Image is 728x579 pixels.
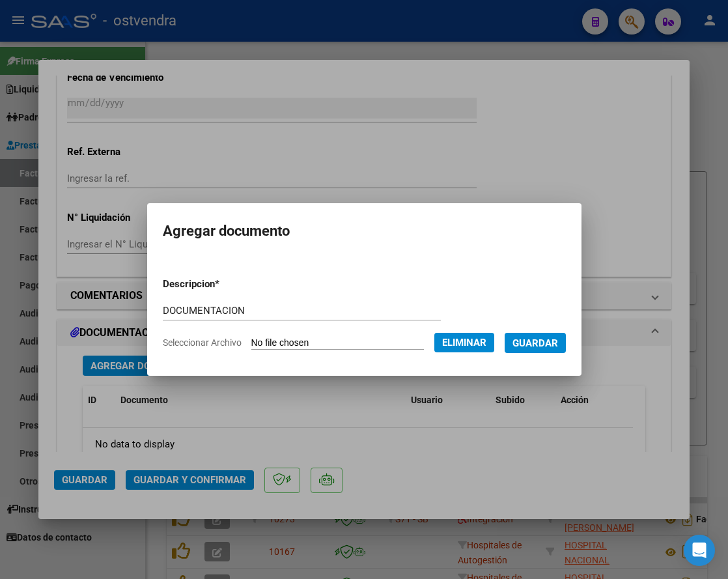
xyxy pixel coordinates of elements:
span: Guardar [512,337,558,349]
div: Open Intercom Messenger [684,535,715,566]
button: Guardar [505,333,566,353]
span: Seleccionar Archivo [163,337,242,348]
h2: Agregar documento [163,219,566,244]
span: Eliminar [442,337,486,348]
button: Eliminar [434,333,494,352]
p: Descripcion [163,277,284,292]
